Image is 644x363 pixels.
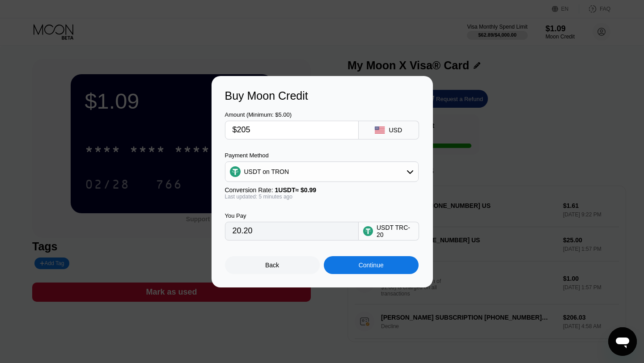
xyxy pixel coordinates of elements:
span: 1 USDT ≈ $0.99 [275,186,317,194]
div: Back [225,256,320,274]
div: USDT TRC-20 [377,224,414,238]
div: Last updated: 5 minutes ago [225,194,419,200]
div: Conversion Rate: [225,186,419,194]
div: Buy Moon Credit [225,89,419,102]
div: Payment Method [225,152,419,159]
iframe: Button to launch messaging window [608,327,637,356]
div: Continue [324,256,419,274]
div: Back [265,262,279,269]
div: You Pay [225,212,359,219]
input: $0.00 [233,121,351,139]
div: USDT on TRON [225,163,418,181]
div: USDT on TRON [244,168,289,175]
div: Continue [359,262,384,269]
div: USD [389,127,402,134]
div: Amount (Minimum: $5.00) [225,111,359,118]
